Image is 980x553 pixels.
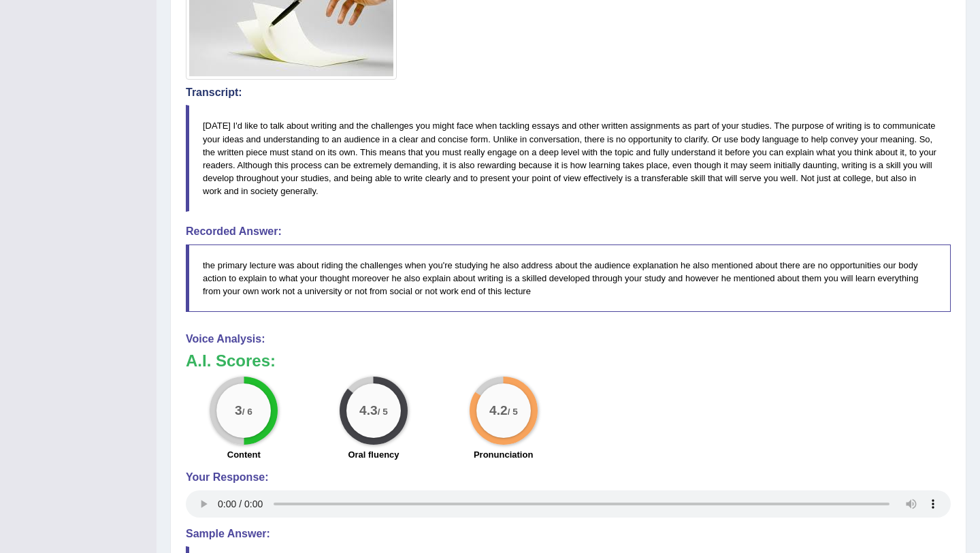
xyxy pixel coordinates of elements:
[489,403,508,418] big: 4.2
[186,528,951,540] h4: Sample Answer:
[186,351,276,370] b: A.I. Scores:
[186,244,951,312] blockquote: the primary lecture was about riding the challenges when you're studying he also address about th...
[348,448,399,461] label: Oral fluency
[227,448,261,461] label: Content
[186,105,951,212] blockquote: [DATE] I'd like to talk about writing and the challenges you might face when tackling essays and ...
[242,407,252,417] small: / 6
[507,407,517,417] small: / 5
[186,471,951,484] h4: Your Response:
[378,407,388,417] small: / 5
[186,333,951,345] h4: Voice Analysis:
[359,403,378,418] big: 4.3
[186,225,951,238] h4: Recorded Answer:
[235,403,242,418] big: 3
[186,86,951,99] h4: Transcript:
[474,448,533,461] label: Pronunciation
